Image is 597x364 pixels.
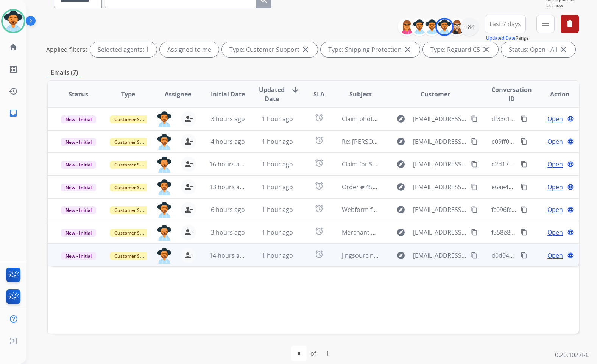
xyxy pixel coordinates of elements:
mat-icon: close [482,45,491,54]
p: 0.20.1027RC [555,350,589,359]
mat-icon: alarm [315,159,324,168]
span: Status [69,90,88,99]
span: 3 hours ago [211,115,245,123]
mat-icon: explore [396,251,405,260]
span: Type [121,90,135,99]
span: New - Initial [61,161,96,169]
mat-icon: person_remove [184,182,193,191]
span: Subject [349,90,372,99]
mat-icon: person_remove [184,114,193,123]
span: Just now [546,3,579,9]
mat-icon: explore [396,160,405,169]
span: [EMAIL_ADDRESS][DOMAIN_NAME] [413,137,467,146]
span: Open [547,182,563,191]
span: Customer Support [110,184,159,191]
div: Type: Shipping Protection [321,42,420,57]
p: Emails (7) [48,68,81,77]
span: Open [547,114,563,123]
mat-icon: person_remove [184,228,193,237]
span: Open [547,160,563,169]
div: Assigned to me [160,42,219,57]
span: Customer Support [110,161,159,169]
span: Open [547,251,563,260]
span: Webform from [EMAIL_ADDRESS][DOMAIN_NAME] on [DATE] [342,205,513,214]
img: agent-avatar [157,111,172,127]
span: New - Initial [61,184,96,191]
span: Open [547,228,563,237]
mat-icon: menu [541,19,550,28]
span: Customer Support [110,229,159,237]
span: New - Initial [61,138,96,146]
span: 1 hour ago [262,160,293,168]
span: 1 hour ago [262,251,293,260]
mat-icon: content_copy [471,206,478,213]
button: Updated Date [486,35,516,41]
span: Updated Date [259,85,285,103]
mat-icon: alarm [315,250,324,259]
span: Merchant Support #659500: How would you rate the support you received? [342,228,556,236]
span: New - Initial [61,206,96,214]
mat-icon: explore [396,205,405,214]
img: agent-avatar [157,157,172,173]
mat-icon: content_copy [471,184,478,190]
span: [EMAIL_ADDRESS][DOMAIN_NAME] [413,114,467,123]
mat-icon: content_copy [521,115,527,122]
mat-icon: content_copy [471,115,478,122]
span: 13 hours ago [209,183,247,191]
mat-icon: close [559,45,568,54]
span: Customer Support [110,138,159,146]
img: agent-avatar [157,225,172,241]
mat-icon: inbox [9,109,18,118]
span: [EMAIL_ADDRESS][DOMAIN_NAME] [413,251,467,260]
span: [EMAIL_ADDRESS][DOMAIN_NAME] [413,182,467,191]
div: +84 [460,18,479,36]
span: 1 hour ago [262,137,293,146]
mat-icon: person_remove [184,137,193,146]
span: Open [547,137,563,146]
mat-icon: content_copy [521,161,527,168]
mat-icon: alarm [315,136,324,145]
span: Customer Support [110,252,159,260]
mat-icon: explore [396,182,405,191]
p: Applied filters: [46,45,87,54]
mat-icon: content_copy [521,184,527,190]
mat-icon: home [9,43,18,52]
span: Customer [421,90,450,99]
span: New - Initial [61,252,96,260]
button: Last 7 days [485,15,526,33]
span: 4 hours ago [211,137,245,146]
span: SLA [313,90,324,99]
span: [EMAIL_ADDRESS][DOMAIN_NAME] [413,205,467,214]
mat-icon: close [301,45,310,54]
span: Claim photos [342,115,380,123]
mat-icon: alarm [315,113,324,122]
span: 1 hour ago [262,228,293,236]
span: Last 7 days [489,22,521,25]
span: [EMAIL_ADDRESS][DOMAIN_NAME] [413,160,467,169]
mat-icon: arrow_downward [291,85,300,94]
span: [EMAIL_ADDRESS][DOMAIN_NAME] [413,228,467,237]
div: 1 [320,346,335,361]
mat-icon: content_copy [471,138,478,145]
span: Open [547,205,563,214]
mat-icon: person_remove [184,160,193,169]
mat-icon: content_copy [521,138,527,145]
mat-icon: content_copy [471,229,478,236]
mat-icon: person_remove [184,205,193,214]
div: Status: Open - All [501,42,575,57]
mat-icon: close [403,45,412,54]
span: Claim for Sofa [342,160,382,168]
mat-icon: language [567,184,574,190]
mat-icon: content_copy [521,229,527,236]
span: Conversation ID [491,85,532,103]
span: 1 hour ago [262,115,293,123]
span: 6 hours ago [211,205,245,214]
mat-icon: history [9,87,18,96]
mat-icon: delete [565,19,574,28]
div: Selected agents: 1 [90,42,157,57]
mat-icon: explore [396,137,405,146]
mat-icon: person_remove [184,251,193,260]
div: Type: Customer Support [222,42,318,57]
mat-icon: list_alt [9,65,18,74]
span: Assignee [165,90,191,99]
